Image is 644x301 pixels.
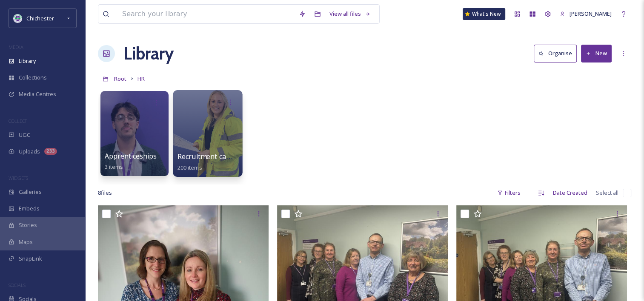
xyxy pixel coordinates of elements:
span: 200 items [177,163,202,171]
a: What's New [463,8,505,20]
a: HR [137,74,145,84]
input: Search your library [118,5,295,23]
span: Galleries [19,188,42,196]
span: Select all [596,189,618,197]
button: Organise [534,45,577,62]
span: SnapLink [19,255,42,263]
div: 233 [44,148,57,155]
a: [PERSON_NAME] [555,6,616,22]
span: Collections [19,74,47,82]
span: MEDIA [9,44,23,50]
span: Uploads [19,148,40,156]
a: Root [114,74,126,84]
a: Library [123,41,174,66]
span: Chichester [26,14,54,22]
span: COLLECT [9,118,27,124]
span: HR [137,75,145,82]
span: Root [114,75,126,82]
span: WIDGETS [9,175,28,181]
span: Maps [19,238,33,246]
span: Stories [19,221,37,229]
span: Media Centres [19,90,56,98]
span: Library [19,57,36,65]
div: Filters [493,185,525,201]
a: View all files [325,6,375,22]
span: Recruitment campaign [177,152,251,161]
span: Apprenticeships [105,151,157,161]
span: [PERSON_NAME] [570,10,612,17]
span: UGC [19,131,30,139]
span: 3 items [105,163,123,170]
a: Apprenticeships3 items [105,152,157,170]
div: Date Created [549,185,592,201]
button: New [581,45,612,62]
a: Recruitment campaign200 items [177,153,251,171]
span: SOCIALS [9,282,26,288]
span: 8 file s [98,189,112,197]
img: Logo_of_Chichester_District_Council.png [14,14,22,23]
span: Embeds [19,204,40,213]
